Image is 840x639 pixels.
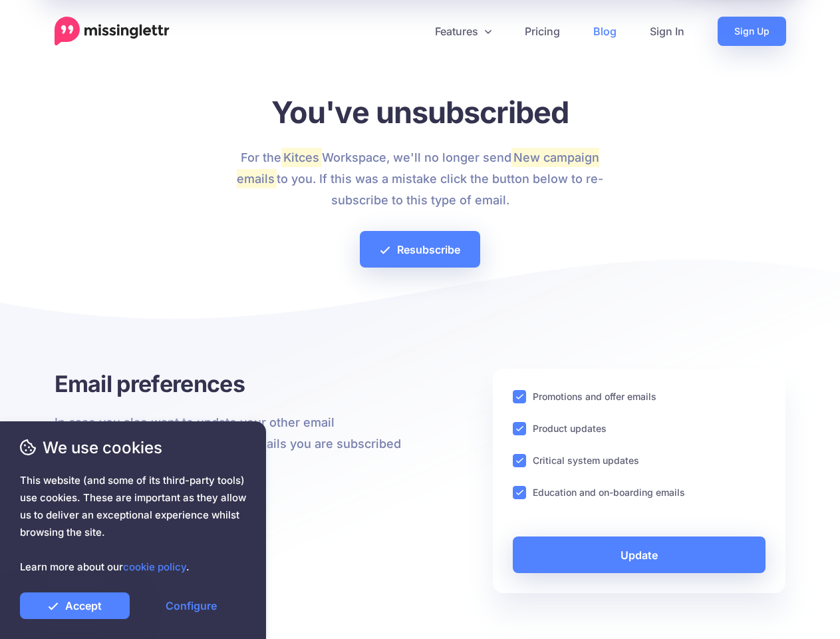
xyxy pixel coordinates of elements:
mark: Kitces [281,148,322,166]
a: Accept [20,592,130,619]
mark: New campaign emails [237,148,600,188]
h1: You've unsubscribed [232,94,608,130]
a: Sign Up [718,17,786,46]
a: Configure [136,592,246,619]
a: Features [418,17,508,46]
a: Sign In [633,17,701,46]
label: Education and on-boarding emails [533,485,685,500]
h3: Email preferences [55,369,410,399]
a: Update [513,536,766,573]
label: Product updates [533,421,607,436]
span: This website (and some of its third-party tools) use cookies. These are important as they allow u... [20,472,246,576]
span: We use cookies [20,436,246,459]
p: In case you also want to update your other email preferences, below are the other emails you are ... [55,412,410,476]
a: Blog [577,17,633,46]
a: Resubscribe [360,231,480,268]
a: cookie policy [123,560,186,573]
label: Promotions and offer emails [533,389,656,404]
label: Critical system updates [533,453,639,468]
a: Pricing [508,17,577,46]
p: For the Workspace, we'll no longer send to you. If this was a mistake click the button below to r... [232,147,608,211]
